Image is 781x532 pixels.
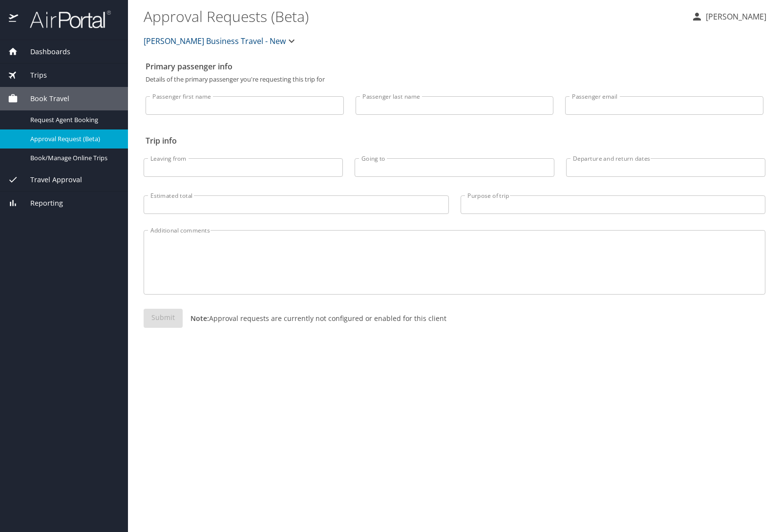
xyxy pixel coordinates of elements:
span: Request Agent Booking [30,115,116,125]
span: Book/Manage Online Trips [30,153,116,163]
p: [PERSON_NAME] [703,11,766,22]
button: [PERSON_NAME] [687,8,770,25]
span: Trips [18,70,47,81]
h1: Approval Requests (Beta) [144,1,683,31]
span: Approval Request (Beta) [30,134,116,144]
p: Details of the primary passenger you're requesting this trip for [146,76,763,83]
span: Dashboards [18,46,70,57]
img: airportal-logo.png [19,10,111,29]
span: Reporting [18,198,63,209]
button: [PERSON_NAME] Business Travel - New [140,31,301,51]
span: [PERSON_NAME] Business Travel - New [144,34,286,48]
span: Book Travel [18,93,69,104]
img: icon-airportal.png [9,10,19,29]
h2: Trip info [146,133,763,149]
p: Approval requests are currently not configured or enabled for this client [183,313,446,323]
span: Travel Approval [18,174,82,185]
strong: Note: [190,314,209,323]
h2: Primary passenger info [146,59,763,74]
